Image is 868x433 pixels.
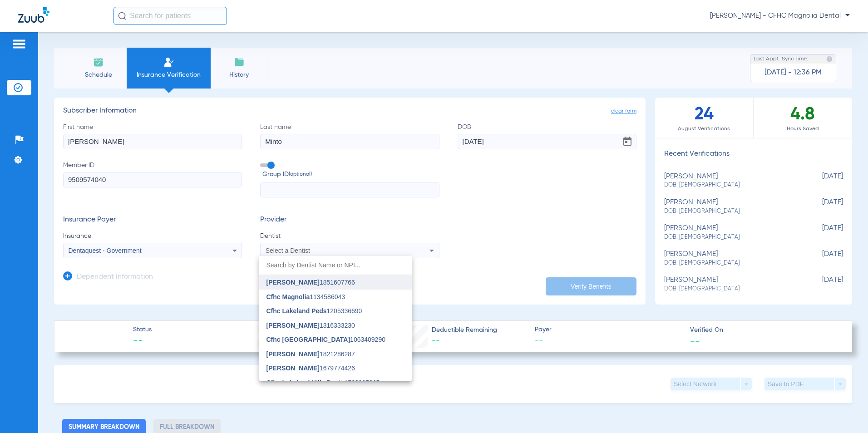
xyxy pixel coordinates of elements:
[259,256,412,275] input: dropdown search
[266,336,385,343] span: 1063409290
[266,279,355,285] span: 1851607766
[266,294,345,300] span: 1134586043
[266,307,327,315] span: Cfhc Lakeland Peds
[266,279,320,286] span: [PERSON_NAME]
[266,365,355,371] span: 1679774426
[266,336,350,343] span: Cfhc [GEOGRAPHIC_DATA]
[823,389,868,433] iframe: Chat Widget
[266,293,310,300] span: Cfhc Magnolia
[266,379,380,386] span: 1568095065
[266,350,320,358] span: [PERSON_NAME]
[266,364,320,372] span: [PERSON_NAME]
[266,308,362,314] span: 1205336690
[266,322,355,329] span: 1316333230
[266,351,355,357] span: 1821286287
[266,379,345,386] span: Cfhc Lakeland Hills Denta
[266,322,320,329] span: [PERSON_NAME]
